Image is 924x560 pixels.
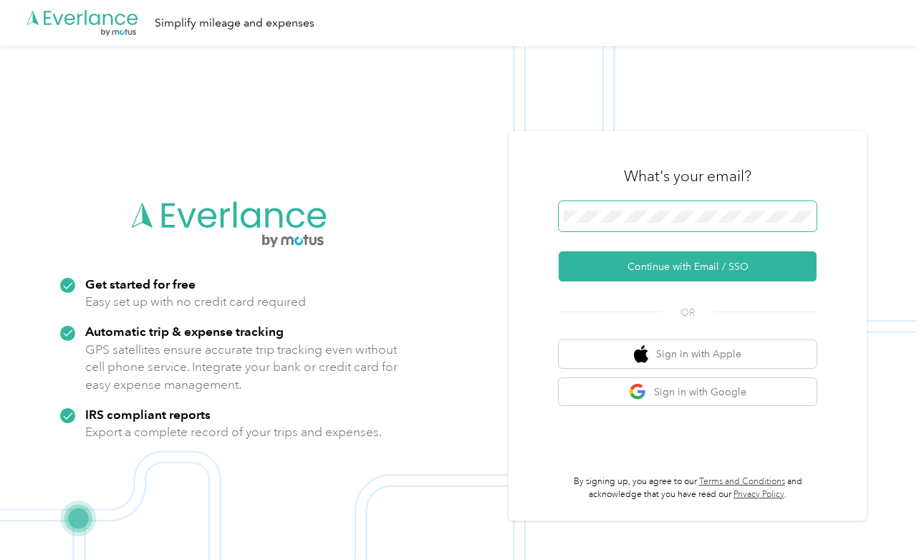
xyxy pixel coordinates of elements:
button: Continue with Email / SSO [559,251,817,281]
a: Privacy Policy [733,489,784,500]
p: By signing up, you agree to our and acknowledge that you have read our . [559,475,817,501]
p: Export a complete record of your trips and expenses. [85,423,382,441]
button: apple logoSign in with Apple [559,340,817,368]
span: OR [663,305,713,320]
strong: IRS compliant reports [85,407,211,422]
a: Terms and Conditions [699,476,785,487]
img: google logo [629,383,647,401]
p: Easy set up with no credit card required [85,293,306,311]
h3: What's your email? [624,166,751,186]
img: apple logo [634,345,648,363]
button: google logoSign in with Google [559,378,817,406]
div: Simplify mileage and expenses [155,14,314,32]
strong: Automatic trip & expense tracking [85,324,284,339]
p: GPS satellites ensure accurate trip tracking even without cell phone service. Integrate your bank... [85,341,398,394]
strong: Get started for free [85,276,196,291]
iframe: Everlance-gr Chat Button Frame [844,480,924,560]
